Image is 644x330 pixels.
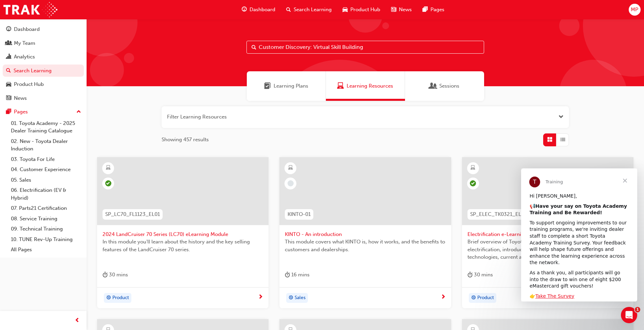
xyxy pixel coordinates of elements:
[8,214,84,224] a: 08. Service Training
[326,71,405,101] a: Learning ResourcesLearning Resources
[391,5,396,14] span: news-icon
[14,25,40,33] div: Dashboard
[14,94,27,102] div: News
[103,271,108,279] span: duration-icon
[103,238,263,253] span: In this module you'll learn about the history and the key selling features of the LandCruiser 70 ...
[106,164,111,172] span: learningResourceType_ELEARNING-icon
[3,23,84,36] a: Dashboard
[162,136,209,144] span: Showing 457 results
[8,136,84,154] a: 02. New - Toyota Dealer Induction
[8,185,84,203] a: 06. Electrification (EV & Hybrid)
[8,244,84,255] a: All Pages
[105,210,160,218] span: SP_LC70_FL1123_EL01
[285,271,310,279] div: 16 mins
[279,157,451,309] a: KINTO-01KINTO - An introductionThis module covers what KINTO is, how it works, and the benefits t...
[258,294,263,300] span: next-icon
[274,82,308,90] span: Learning Plans
[621,307,637,323] iframe: Intercom live chat
[430,82,437,90] span: Sessions
[6,40,11,47] span: people-icon
[8,203,84,214] a: 07. Parts21 Certification
[423,5,428,14] span: pages-icon
[103,271,128,279] div: 30 mins
[399,6,412,14] span: News
[8,164,84,175] a: 04. Customer Experience
[250,6,275,14] span: Dashboard
[242,5,247,14] span: guage-icon
[3,2,57,17] img: Trak
[337,3,386,17] a: car-iconProduct Hub
[470,210,521,218] span: SP_ELEC_TK0321_EL
[3,65,84,77] a: Search Learning
[8,224,84,234] a: 09. Technical Training
[635,307,640,312] span: 1
[337,82,344,90] span: Learning Resources
[629,4,641,16] button: MP
[8,175,84,185] a: 05. Sales
[76,108,81,116] span: up-icon
[3,92,84,105] a: News
[347,82,393,90] span: Learning Resources
[417,3,450,17] a: pages-iconPages
[471,164,475,172] span: learningResourceType_ELEARNING-icon
[3,106,84,118] button: Pages
[386,3,417,17] a: news-iconNews
[285,238,445,253] span: This module covers what KINTO is, how it works, and the benefits to customers and dealerships.
[6,54,11,60] span: chart-icon
[477,294,494,302] span: Product
[247,71,326,101] a: Learning PlansLearning Plans
[3,51,84,63] a: Analytics
[467,238,628,261] span: Brief overview of Toyota’s thinking way and approach on electrification, introduction of [DATE] e...
[6,26,11,33] span: guage-icon
[281,3,337,17] a: search-iconSearch Learning
[285,231,445,238] span: KINTO - An introduction
[350,6,380,14] span: Product Hub
[6,68,11,74] span: search-icon
[6,95,11,102] span: news-icon
[288,210,311,218] span: KINTO-01
[441,294,446,300] span: next-icon
[560,136,565,144] span: List
[14,39,35,47] div: My Team
[252,43,256,51] span: Search
[462,157,633,309] a: SP_ELEC_TK0321_ELElectrification e-Learning moduleBrief overview of Toyota’s thinking way and app...
[6,109,11,115] span: pages-icon
[112,294,129,302] span: Product
[631,6,638,14] span: MP
[289,294,293,302] span: target-icon
[14,53,35,61] div: Analytics
[97,157,269,309] a: SP_LC70_FL1123_EL012024 LandCruiser 70 Series (LC70) eLearning ModuleIn this module you'll learn ...
[106,294,111,302] span: target-icon
[521,168,637,301] iframe: Intercom live chat message
[246,41,484,54] input: Search...
[295,294,306,302] span: Sales
[3,37,84,50] a: My Team
[6,81,11,88] span: car-icon
[8,154,84,165] a: 03. Toyota For Life
[288,180,294,186] span: learningRecordVerb_NONE-icon
[405,71,484,101] a: SessionsSessions
[430,6,444,14] span: Pages
[3,22,84,106] button: DashboardMy TeamAnalyticsSearch LearningProduct HubNews
[294,6,332,14] span: Search Learning
[558,113,564,121] button: Open the filter
[285,271,290,279] span: duration-icon
[105,180,111,186] span: learningRecordVerb_PASS-icon
[547,136,552,144] span: Grid
[286,5,291,14] span: search-icon
[288,164,293,172] span: learningResourceType_ELEARNING-icon
[343,5,348,14] span: car-icon
[264,82,271,90] span: Learning Plans
[14,80,44,88] div: Product Hub
[75,316,80,325] span: prev-icon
